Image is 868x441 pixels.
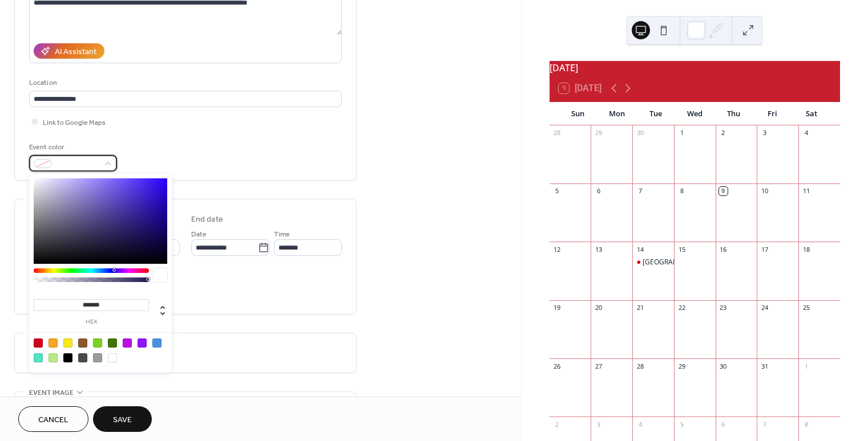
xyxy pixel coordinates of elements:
div: 3 [760,129,769,137]
div: 10 [760,187,769,195]
div: 22 [677,304,686,312]
div: 4 [636,420,644,428]
div: #9013FE [138,338,147,348]
div: #4A4A4A [78,353,87,362]
div: District 5 Town Hall [632,258,674,267]
div: 2 [719,129,728,137]
div: 5 [677,420,686,428]
div: Sun [559,103,597,125]
div: [GEOGRAPHIC_DATA] [643,258,712,267]
div: 30 [719,362,728,370]
div: 9 [719,187,728,195]
div: 17 [760,245,769,254]
div: #50E3C2 [34,353,43,362]
div: 1 [802,362,810,370]
div: 27 [594,362,603,370]
div: Fri [753,103,792,125]
button: Cancel [18,406,88,432]
div: 23 [719,304,728,312]
div: 31 [760,362,769,370]
span: Save [113,414,132,426]
button: Save [93,406,152,432]
div: 12 [553,245,562,254]
div: 30 [636,129,644,137]
div: 3 [594,420,603,428]
div: 25 [802,304,810,312]
div: 26 [553,362,562,370]
div: 2 [553,420,562,428]
div: #8B572A [78,338,87,348]
div: Event color [29,141,115,153]
div: 8 [677,187,686,195]
span: Time [274,228,290,240]
div: 7 [760,420,769,428]
div: #417505 [108,338,117,348]
div: 20 [594,304,603,312]
div: #B8E986 [49,353,58,362]
div: 6 [719,420,728,428]
span: Event image [29,387,74,399]
div: 13 [594,245,603,254]
div: 28 [553,129,562,137]
div: Location [29,77,340,89]
div: 15 [677,245,686,254]
div: 28 [636,362,644,370]
div: End date [191,214,223,226]
div: Sat [792,103,831,125]
div: 29 [594,129,603,137]
div: 7 [636,187,644,195]
div: #D0021B [34,338,43,348]
div: 11 [802,187,810,195]
div: Thu [714,103,753,125]
div: #7ED321 [93,338,102,348]
div: 4 [802,129,810,137]
div: 29 [677,362,686,370]
span: Link to Google Maps [43,117,106,129]
span: Date [191,228,207,240]
div: 6 [594,187,603,195]
div: 8 [802,420,810,428]
div: #F5A623 [49,338,58,348]
div: 16 [719,245,728,254]
div: Tue [636,103,675,125]
div: [DATE] [550,61,840,75]
div: #000000 [63,353,72,362]
span: Cancel [38,414,68,426]
div: 21 [636,304,644,312]
button: AI Assistant [34,43,104,59]
div: 24 [760,304,769,312]
label: hex [34,319,149,325]
div: Mon [597,103,636,125]
div: 5 [553,187,562,195]
div: Wed [675,103,714,125]
div: #9B9B9B [93,353,102,362]
div: #FFFFFF [108,353,117,362]
div: #F8E71C [63,338,72,348]
div: #BD10E0 [123,338,132,348]
div: #4A90E2 [152,338,162,348]
div: 19 [553,304,562,312]
div: 14 [636,245,644,254]
div: 1 [677,129,686,137]
div: 18 [802,245,810,254]
div: AI Assistant [55,46,96,58]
